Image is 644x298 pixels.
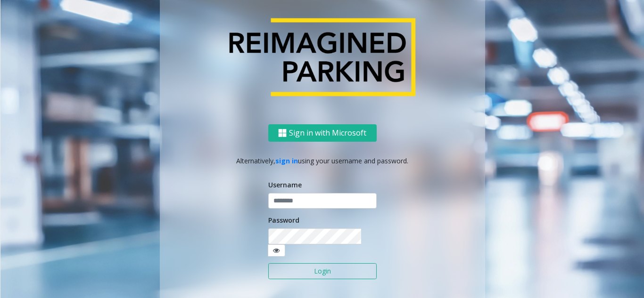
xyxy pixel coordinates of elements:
[268,263,377,279] button: Login
[275,156,298,165] a: sign in
[268,124,377,142] button: Sign in with Microsoft
[268,180,302,190] label: Username
[169,156,476,166] p: Alternatively, using your username and password.
[268,215,299,225] label: Password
